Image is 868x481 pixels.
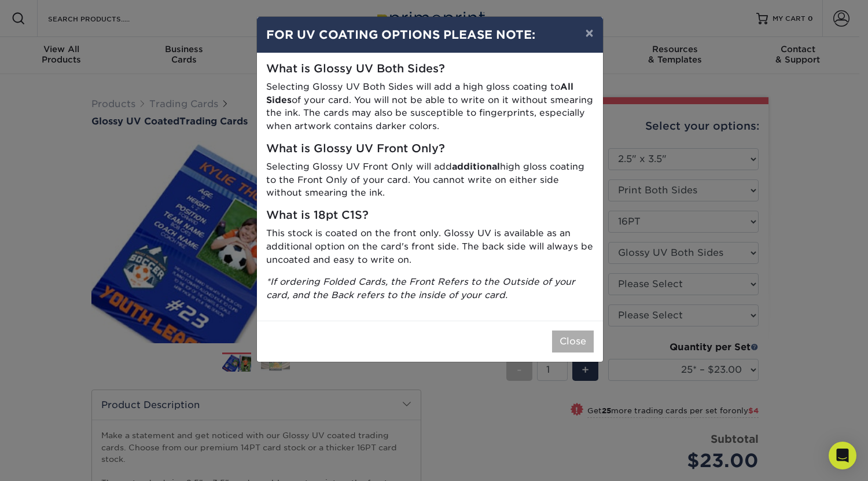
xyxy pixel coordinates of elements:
p: Selecting Glossy UV Front Only will add high gloss coating to the Front Only of your card. You ca... [266,160,594,200]
h4: FOR UV COATING OPTIONS PLEASE NOTE: [266,26,594,43]
strong: All Sides [266,81,573,105]
h5: What is Glossy UV Both Sides? [266,63,594,76]
h5: What is Glossy UV Front Only? [266,142,594,156]
div: Open Intercom Messenger [829,442,856,469]
button: Close [552,331,594,353]
button: × [576,17,602,49]
i: *If ordering Folded Cards, the Front Refers to the Outside of your card, and the Back refers to t... [266,276,575,300]
strong: additional [452,161,500,172]
h5: What is 18pt C1S? [266,209,594,222]
p: Selecting Glossy UV Both Sides will add a high gloss coating to of your card. You will not be abl... [266,80,594,133]
p: This stock is coated on the front only. Glossy UV is available as an additional option on the car... [266,227,594,266]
